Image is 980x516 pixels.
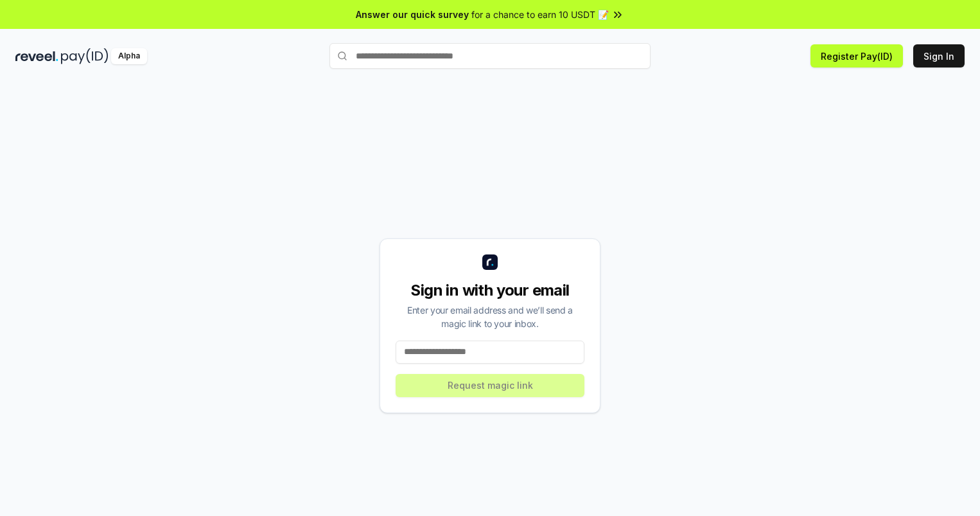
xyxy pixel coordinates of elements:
div: Enter your email address and we’ll send a magic link to your inbox. [396,303,584,330]
button: Register Pay(ID) [810,44,903,67]
img: logo_small [482,254,498,270]
img: pay_id [61,48,109,64]
div: Sign in with your email [396,280,584,301]
span: for a chance to earn 10 USDT 📝 [471,8,609,21]
img: reveel_dark [15,48,58,64]
div: Alpha [111,48,147,64]
button: Sign In [913,44,965,67]
span: Answer our quick survey [356,8,469,21]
